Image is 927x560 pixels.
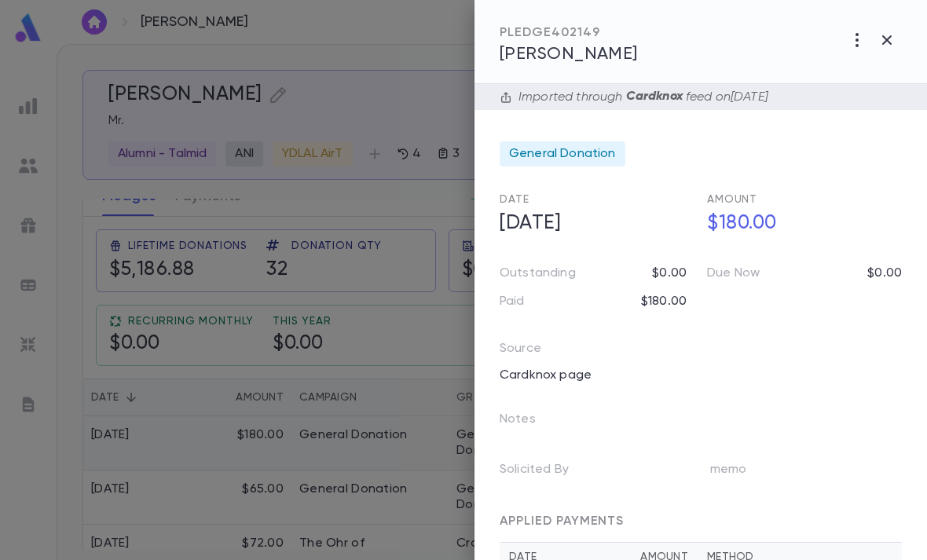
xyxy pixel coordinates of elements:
div: General Donation [500,141,625,167]
span: Date [500,194,529,205]
p: Due Now [707,265,760,281]
div: Cardknox page [490,363,691,388]
p: $0.00 [867,265,902,281]
p: Paid [500,294,525,309]
span: Amount [707,194,757,205]
span: [PERSON_NAME] [500,46,638,63]
h5: [DATE] [490,207,694,240]
p: Source [500,341,541,363]
span: APPLIED PAYMENTS [500,515,624,528]
p: memo [710,457,772,489]
p: Outstanding [500,265,576,281]
p: Notes [500,407,561,438]
p: $0.00 [652,265,687,281]
p: Solicited By [500,457,594,489]
div: Imported through feed on [DATE] [512,89,768,105]
p: $180.00 [641,294,687,309]
p: Cardknox [623,89,686,105]
h5: $180.00 [698,207,902,240]
div: PLEDGE 402149 [500,25,638,41]
span: General Donation [509,146,616,162]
